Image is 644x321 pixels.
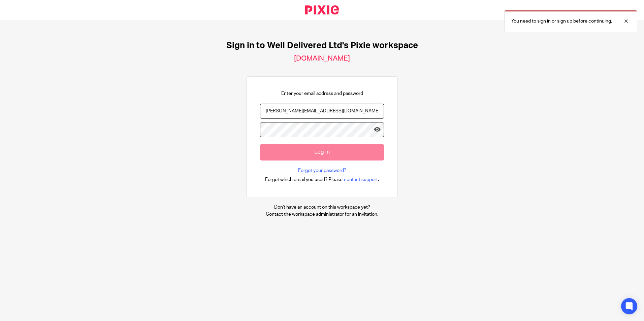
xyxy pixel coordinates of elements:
[265,176,379,183] div: .
[260,104,384,119] input: name@example.com
[281,90,363,97] p: Enter your email address and password
[298,167,346,174] a: Forgot your password?
[511,18,612,25] p: You need to sign in or sign up before continuing.
[265,176,343,183] span: Forgot which email you used? Please
[266,204,378,211] p: Don't have an account on this workspace yet?
[344,176,378,183] span: contact support
[226,40,418,51] h1: Sign in to Well Delivered Ltd's Pixie workspace
[294,54,350,63] h2: [DOMAIN_NAME]
[266,211,378,218] p: Contact the workspace administrator for an invitation.
[260,144,384,160] input: Log in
